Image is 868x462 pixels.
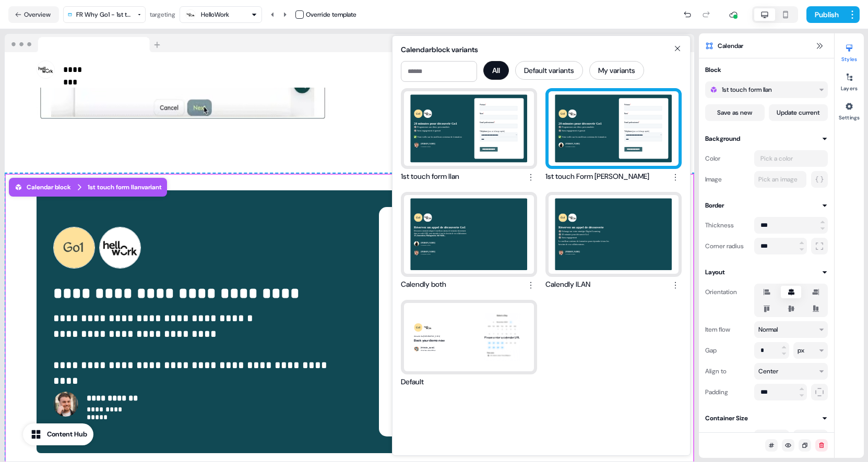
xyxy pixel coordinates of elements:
[545,171,649,184] div: 1st touch Form [PERSON_NAME]
[754,150,828,167] button: Pick a color
[718,41,743,51] span: Calendar
[5,34,165,53] img: Browser topbar
[705,150,750,167] div: Color
[806,6,845,23] button: Publish
[705,65,721,75] div: Block
[8,6,59,23] button: Overview
[401,279,446,291] div: Calendly both
[401,192,537,291] button: Réservez un appel de découverte Go1Découvrez comment intégrer le meilleur contenu de formation di...
[705,81,828,98] button: 1st touch form Ilan
[545,192,682,291] button: Réservez un appel de découverte🔘 Echange sur votre stratégie Digital Learning🔘 20 minutes pour dé...
[589,61,644,80] button: My variants
[401,300,537,387] button: Win with Go1 [GEOGRAPHIC_DATA]Book your demo now[PERSON_NAME]Chief Executive OfficerCalendlyPleas...
[545,88,682,184] button: 20 minutes pour découvrir Go1🔘 Programmez une démo personnalisée🔘 Sans engagement et gratuit✅ Vot...
[53,392,78,417] img: Contact avatar
[150,9,175,20] div: targeting
[306,9,356,20] div: Override template
[705,104,765,121] button: Save as new
[705,413,748,423] div: Container Size
[76,9,134,20] div: FR Why Go1 - 1st touch simple form (aya)
[705,321,750,338] div: Item flow
[401,44,682,55] div: Calendar block variants
[758,366,778,376] div: Center
[545,279,590,291] div: Calendly ILAN
[835,69,864,92] button: Layers
[705,363,750,380] div: Align to
[201,9,229,20] div: HelloWork
[705,342,750,359] div: Gap
[705,413,828,423] button: Container Size
[705,65,828,75] button: Block
[180,6,262,23] button: HelloWork
[722,84,772,95] div: 1st touch form Ilan
[515,61,583,80] button: Default variants
[754,171,806,188] button: Pick an image
[705,200,828,211] button: Border
[705,217,750,234] div: Thickness
[835,40,864,63] button: Styles
[88,182,162,192] div: 1st touch form Ilan variant
[756,174,800,185] div: Pick an image
[758,153,795,164] div: Pick a color
[401,88,537,184] button: 20 minutes pour découvrir Go1🔘 Programmez une démo personnalisée🔘 Sans engagement et gratuit✅ Vot...
[758,324,778,335] div: Normal
[354,60,663,79] div: En savoir plus sur Go1Programmez une Démo personnalisée
[14,182,71,192] div: Calendar block
[705,238,750,254] div: Corner radius
[705,171,750,188] div: Image
[705,133,740,144] div: Background
[401,171,459,184] div: 1st touch form Ilan
[23,423,93,445] button: Content Hub
[705,267,828,277] button: Layout
[798,345,804,356] div: px
[47,429,87,440] div: Content Hub
[705,284,750,300] div: Orientation
[705,200,724,211] div: Border
[705,384,750,400] div: Padding
[769,104,828,121] button: Update current
[835,98,864,121] button: Settings
[705,267,725,277] div: Layout
[483,61,509,80] button: All
[705,133,828,144] button: Background
[705,430,750,446] div: Width
[401,376,424,387] div: Default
